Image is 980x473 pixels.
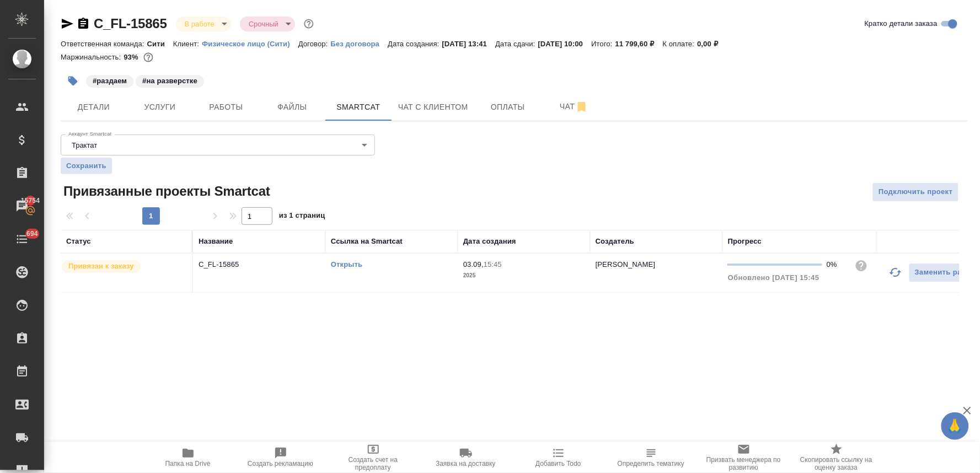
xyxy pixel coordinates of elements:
[865,18,938,29] span: Кратко детали заказа
[3,192,41,220] a: 15754
[827,259,846,270] div: 0%
[332,100,385,114] span: Smartcat
[331,236,403,247] div: Ссылка на Smartcat
[85,76,135,85] span: раздаем
[199,236,233,247] div: Название
[61,40,147,48] p: Ответственная команда:
[142,76,197,87] p: #на разверстке
[548,100,601,114] span: Чат
[3,225,41,253] a: 694
[495,40,538,48] p: Дата сдачи:
[481,100,534,114] span: Оплаты
[66,160,106,171] span: Сохранить
[872,182,959,202] button: Подключить проект
[663,40,698,48] p: К оплате:
[463,270,585,281] p: 2025
[61,135,375,155] div: Трактат
[199,259,320,270] p: C_FL-15865
[94,16,167,31] a: C_FL-15865
[68,141,100,150] button: Трактат
[240,17,295,31] div: В работе
[14,195,46,206] span: 15754
[245,19,282,29] button: Срочный
[135,76,205,85] span: на разверстке
[279,209,325,225] span: из 1 страниц
[331,40,388,48] p: Без договора
[147,40,173,48] p: Сити
[879,186,953,198] span: Подключить проект
[266,100,319,114] span: Файлы
[591,40,615,48] p: Итого:
[93,76,127,87] p: #раздаем
[173,40,202,48] p: Клиент:
[596,236,634,247] div: Создатель
[484,260,502,268] p: 15:45
[331,260,362,268] a: Открыть
[202,40,298,48] p: Физическое лицо (Сити)
[66,236,91,247] div: Статус
[200,100,253,114] span: Работы
[202,39,298,48] a: Физическое лицо (Сити)
[133,100,186,114] span: Услуги
[141,50,156,64] button: 660.00 RUB;
[575,100,588,114] svg: Отписаться
[61,17,74,30] button: Скопировать ссылку для ЯМессенджера
[698,40,727,48] p: 0,00 ₽
[61,53,124,61] p: Маржинальность:
[331,39,388,48] a: Без договора
[61,158,112,174] button: Сохранить
[67,100,120,114] span: Детали
[728,236,762,247] div: Прогресс
[124,53,141,61] p: 93%
[388,40,442,48] p: Дата создания:
[442,40,496,48] p: [DATE] 13:41
[463,260,484,268] p: 03.09,
[61,69,85,93] button: Добавить тэг
[941,412,969,440] button: 🙏
[298,40,331,48] p: Договор:
[463,236,516,247] div: Дата создания
[20,228,45,239] span: 694
[398,100,468,114] span: Чат с клиентом
[728,273,820,282] span: Обновлено [DATE] 15:45
[882,259,909,286] button: Обновить прогресс
[61,182,270,200] span: Привязанные проекты Smartcat
[596,260,656,268] p: [PERSON_NAME]
[302,17,316,31] button: Доп статусы указывают на важность/срочность заказа
[68,261,134,272] p: Привязан к заказу
[538,40,592,48] p: [DATE] 10:00
[77,17,90,30] button: Скопировать ссылку
[181,19,218,29] button: В работе
[615,40,663,48] p: 11 799,60 ₽
[946,415,965,438] span: 🙏
[176,17,231,31] div: В работе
